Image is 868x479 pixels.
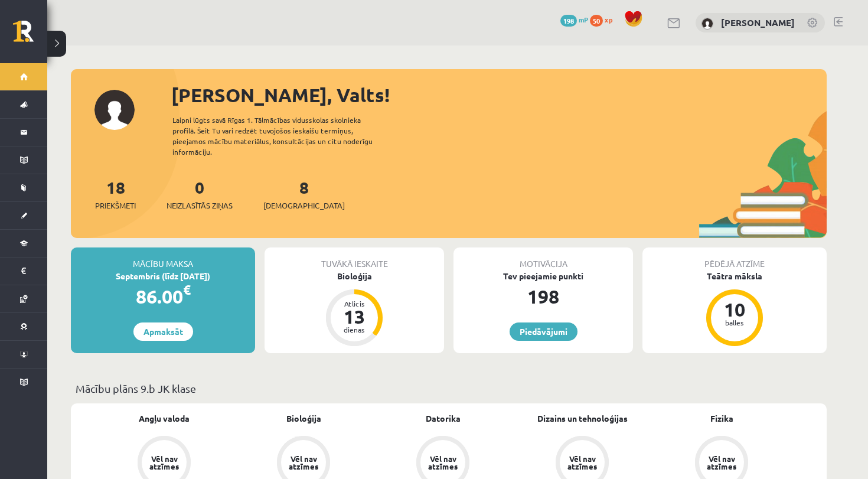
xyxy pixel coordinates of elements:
[148,455,181,470] div: Vēl nav atzīmes
[590,15,618,24] a: 50 xp
[642,247,827,270] div: Pēdējā atzīme
[717,319,752,326] div: balles
[172,115,393,157] div: Laipni lūgts savā Rīgas 1. Tālmācības vidusskolas skolnieka profilā. Šeit Tu vari redzēt tuvojošo...
[426,412,461,425] a: Datorika
[560,15,588,24] a: 198 mP
[642,270,827,282] div: Teātra māksla
[76,380,822,396] p: Mācību plāns 9.b JK klase
[95,177,136,211] a: 18Priekšmeti
[453,270,633,282] div: Tev pieejamie punkti
[183,281,191,298] span: €
[133,322,193,341] a: Apmaksāt
[453,282,633,311] div: 198
[510,322,577,341] a: Piedāvājumi
[642,270,827,348] a: Teātra māksla 10 balles
[453,247,633,270] div: Motivācija
[337,326,372,333] div: dienas
[167,177,233,211] a: 0Neizlasītās ziņas
[717,300,752,319] div: 10
[95,200,136,211] span: Priekšmeti
[590,15,603,27] span: 50
[579,15,588,24] span: mP
[605,15,612,24] span: xp
[13,21,47,50] a: Rīgas 1. Tālmācības vidusskola
[263,177,345,211] a: 8[DEMOGRAPHIC_DATA]
[265,270,444,348] a: Bioloģija Atlicis 13 dienas
[337,300,372,307] div: Atlicis
[71,282,255,311] div: 86.00
[265,270,444,282] div: Bioloģija
[263,200,345,211] span: [DEMOGRAPHIC_DATA]
[286,412,321,425] a: Bioloģija
[167,200,233,211] span: Neizlasītās ziņas
[71,270,255,282] div: Septembris (līdz [DATE])
[566,455,599,470] div: Vēl nav atzīmes
[705,455,738,470] div: Vēl nav atzīmes
[287,455,320,470] div: Vēl nav atzīmes
[701,18,713,30] img: Valts Skujiņš
[426,455,459,470] div: Vēl nav atzīmes
[560,15,577,27] span: 198
[171,81,827,109] div: [PERSON_NAME], Valts!
[139,412,190,425] a: Angļu valoda
[71,247,255,270] div: Mācību maksa
[337,307,372,326] div: 13
[537,412,628,425] a: Dizains un tehnoloģijas
[265,247,444,270] div: Tuvākā ieskaite
[710,412,733,425] a: Fizika
[721,17,795,28] a: [PERSON_NAME]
